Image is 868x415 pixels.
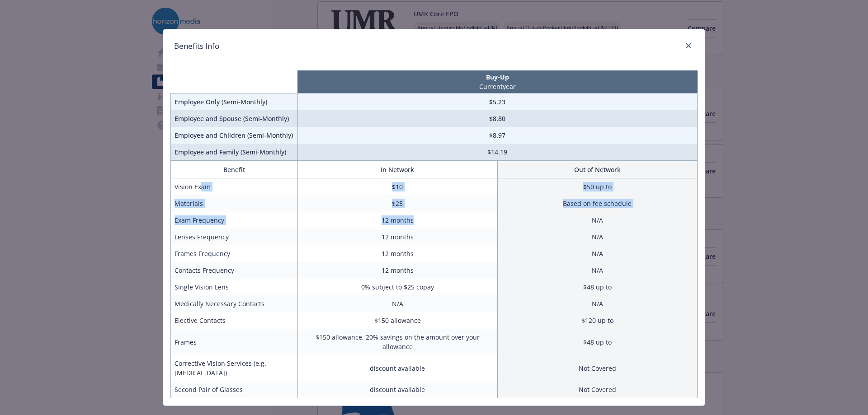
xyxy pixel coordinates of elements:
div: compare plan details [163,29,705,406]
td: Not Covered [497,355,697,381]
td: Employee and Family (Semi-Monthly) [171,144,298,161]
td: 12 months [297,245,497,262]
td: Exam Frequency [171,212,298,228]
td: N/A [497,212,697,228]
p: Buy-Up [299,72,695,82]
h1: Benefits Info [174,40,219,52]
th: Out of Network [497,161,697,178]
td: Medically Necessary Contacts [171,295,298,312]
td: Corrective Vision Services (e.g. [MEDICAL_DATA]) [171,355,298,381]
th: Benefit [171,161,298,178]
td: Frames [171,329,298,355]
td: Second Pair of Glasses [171,381,298,398]
td: $150 allowance [297,312,497,329]
td: $8.97 [297,127,697,144]
td: discount available [297,381,497,398]
td: $48 up to [497,329,697,355]
td: $50 up to [497,178,697,196]
td: N/A [297,295,497,312]
td: Contacts Frequency [171,262,298,279]
td: Not Covered [497,381,697,398]
td: Based on fee schedule [497,195,697,212]
td: 12 months [297,212,497,228]
td: $5.23 [297,93,697,111]
td: $25 [297,195,497,212]
td: Materials [171,195,298,212]
td: Employee Only (Semi-Monthly) [171,93,298,111]
td: Employee and Children (Semi-Monthly) [171,127,298,144]
td: Vision Exam [171,178,298,196]
td: N/A [497,262,697,279]
th: intentionally left blank [171,70,298,93]
td: N/A [497,295,697,312]
td: $14.19 [297,144,697,161]
td: $150 allowance, 20% savings on the amount over your allowance [297,329,497,355]
td: 12 months [297,262,497,279]
td: Employee and Spouse (Semi-Monthly) [171,110,298,127]
td: Single Vision Lens [171,279,298,295]
th: In Network [297,161,497,178]
td: $8.80 [297,110,697,127]
td: Elective Contacts [171,312,298,329]
td: Frames Frequency [171,245,298,262]
td: $10 [297,178,497,196]
a: close [683,40,694,51]
td: discount available [297,355,497,381]
td: Lenses Frequency [171,228,298,245]
td: N/A [497,245,697,262]
td: 12 months [297,228,497,245]
td: 0% subject to $25 copay [297,279,497,295]
td: $48 up to [497,279,697,295]
td: N/A [497,228,697,245]
td: $120 up to [497,312,697,329]
p: Current year [299,82,695,91]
